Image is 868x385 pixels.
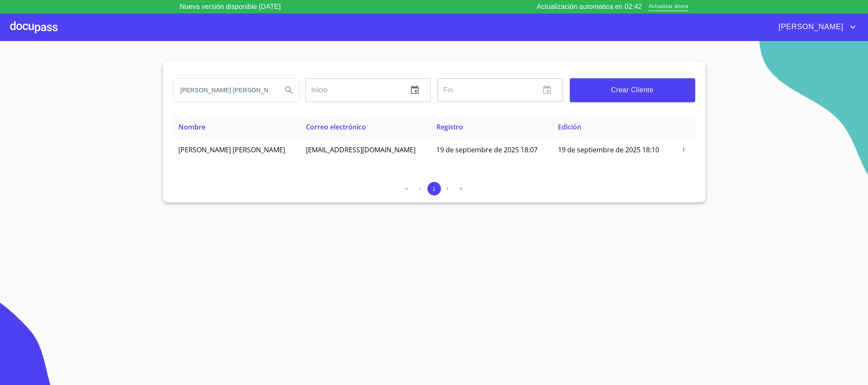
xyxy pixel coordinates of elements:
[570,78,695,102] button: Crear Cliente
[427,182,441,195] button: 1
[279,80,299,100] button: Search
[306,122,366,132] span: Correo electrónico
[558,122,581,132] span: Edición
[436,145,538,154] span: 19 de septiembre de 2025 18:07
[772,20,848,34] span: [PERSON_NAME]
[537,2,642,12] p: Actualización automatica en 02:42
[558,145,659,154] span: 19 de septiembre de 2025 18:10
[180,2,281,12] p: Nueva versión disponible [DATE]
[649,3,688,11] span: Actualizar ahora
[577,84,688,96] span: Crear Cliente
[772,20,858,34] button: account of current user
[433,186,435,192] span: 1
[306,145,416,154] span: [EMAIL_ADDRESS][DOMAIN_NAME]
[178,145,285,154] span: [PERSON_NAME] [PERSON_NAME]
[174,79,275,102] input: search
[178,122,205,132] span: Nombre
[436,122,463,132] span: Registro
